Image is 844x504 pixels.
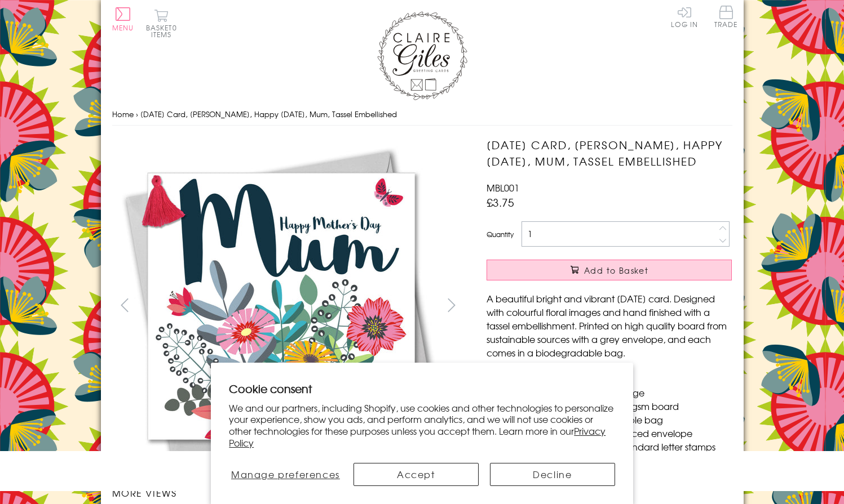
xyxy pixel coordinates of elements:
[487,260,732,280] button: Add to Basket
[487,181,519,194] span: MBL001
[439,292,464,318] button: next
[714,6,738,30] a: Trade
[231,467,340,481] span: Manage preferences
[353,463,479,486] button: Accept
[377,11,467,100] img: Claire Giles Greetings Cards
[112,103,732,126] nav: breadcrumbs
[671,6,698,28] a: Log In
[464,137,802,475] img: Mother's Day Card, Bouquet, Happy Mother's Day, Mum, Tassel Embellished
[112,292,138,318] button: prev
[112,486,465,499] h3: More views
[140,109,397,119] span: [DATE] Card, [PERSON_NAME], Happy [DATE], Mum, Tassel Embellished
[487,194,514,210] span: £3.75
[229,381,615,396] h2: Cookie consent
[112,109,134,119] a: Home
[714,6,738,28] span: Trade
[229,402,615,449] p: We and our partners, including Shopify, use cookies and other technologies to personalize your ex...
[112,137,450,475] img: Mother's Day Card, Bouquet, Happy Mother's Day, Mum, Tassel Embellished
[490,463,615,486] button: Decline
[112,23,134,33] span: Menu
[136,109,138,119] span: ›
[146,9,177,38] button: Basket0 items
[229,424,606,449] a: Privacy Policy
[151,23,177,39] span: 0 items
[487,292,732,359] p: A beautiful bright and vibrant [DATE] card. Designed with colourful floral images and hand finish...
[112,7,134,31] button: Menu
[487,229,514,239] label: Quantity
[584,265,648,276] span: Add to Basket
[487,137,732,170] h1: [DATE] Card, [PERSON_NAME], Happy [DATE], Mum, Tassel Embellished
[229,463,342,486] button: Manage preferences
